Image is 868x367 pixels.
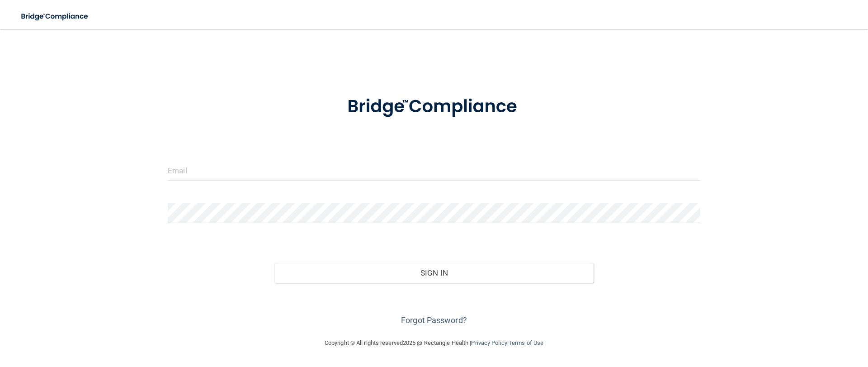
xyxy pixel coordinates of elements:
img: bridge_compliance_login_screen.278c3ca4.svg [14,7,97,26]
a: Terms of Use [509,339,543,346]
div: Copyright © All rights reserved 2025 @ Rectangle Health | | [269,329,599,357]
a: Privacy Policy [471,339,507,346]
button: Sign In [274,263,594,283]
input: Email [168,160,700,181]
a: Forgot Password? [401,315,467,325]
img: bridge_compliance_login_screen.278c3ca4.svg [329,83,539,130]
